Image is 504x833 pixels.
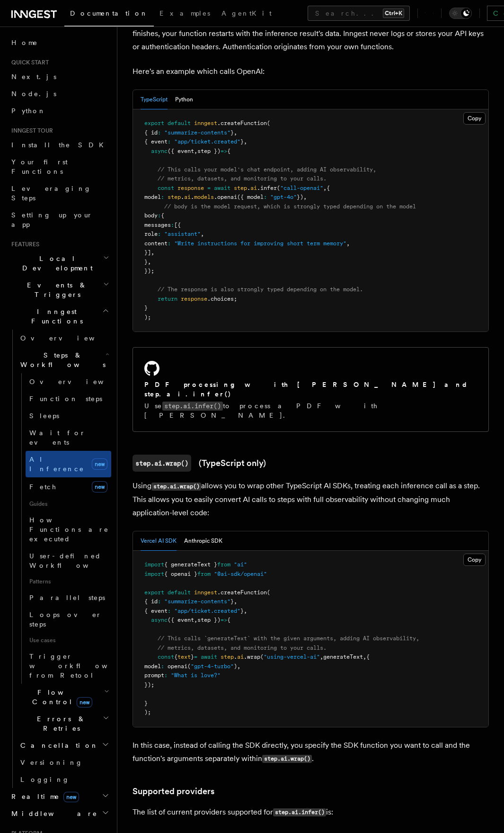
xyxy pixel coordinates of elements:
[144,129,158,136] span: { id
[26,589,111,606] a: Parallel steps
[26,424,111,451] a: Wait for events
[151,483,201,491] code: step.ai.wrap()
[174,240,346,247] span: "Write instructions for improving short term memory"
[144,401,477,420] p: Use to process a PDF with [PERSON_NAME].
[144,231,158,237] span: role
[144,663,161,670] span: model
[11,141,109,149] span: Install the SDK
[194,120,217,126] span: inngest
[171,672,221,679] span: "What is love?"
[144,681,154,688] span: });
[240,138,244,145] span: }
[144,120,164,126] span: export
[257,185,277,191] span: .infer
[194,654,197,660] span: =
[17,714,103,733] span: Errors & Retries
[267,120,270,126] span: (
[29,483,57,491] span: Fetch
[159,9,210,17] span: Examples
[8,180,111,206] a: Leveraging Steps
[221,617,227,623] span: =>
[144,194,161,200] span: model
[154,3,216,26] a: Examples
[221,148,227,154] span: =>
[26,606,111,633] a: Loops over steps
[29,653,133,679] span: Trigger workflows from Retool
[17,684,111,710] button: Flow Controlnew
[151,617,168,623] span: async
[92,458,107,470] span: new
[11,73,56,81] span: Next.js
[70,9,148,17] span: Documentation
[11,158,68,175] span: Your first Functions
[158,635,419,642] span: // This calls `generateText` with the given arguments, adding AI observability,
[184,531,222,551] button: Anthropic SDK
[230,598,234,605] span: }
[8,85,111,102] a: Node.js
[17,350,106,369] span: Steps & Workflows
[63,792,79,802] span: new
[141,90,168,109] button: TypeScript
[8,303,111,330] button: Inngest Functions
[29,378,127,385] span: Overview
[194,589,217,596] span: inngest
[262,755,312,763] code: step.ai.wrap()
[463,554,486,566] button: Copy
[141,531,177,551] button: Vercel AI SDK
[11,90,56,98] span: Node.js
[8,206,111,233] a: Setting up your app
[144,240,168,247] span: content
[20,759,83,766] span: Versioning
[177,185,204,191] span: response
[168,240,171,247] span: :
[151,148,168,154] span: async
[164,231,201,237] span: "assistant"
[26,390,111,407] a: Function steps
[144,305,148,311] span: }
[26,496,111,511] span: Guides
[133,347,489,432] a: PDF processing with [PERSON_NAME] and step.ai.infer()Usestep.ai.infer()to process a PDF with [PER...
[234,654,237,660] span: .
[197,148,221,154] span: step })
[184,194,191,200] span: ai
[8,153,111,180] a: Your first Functions
[144,259,148,265] span: }
[174,654,177,660] span: {
[168,138,171,145] span: :
[17,347,111,373] button: Steps & Workflows
[237,663,240,670] span: ,
[244,608,247,614] span: ,
[164,129,230,136] span: "summarize-contents"
[449,8,472,19] button: Toggle dark mode
[158,654,174,660] span: const
[144,709,151,716] span: );
[177,654,191,660] span: text
[8,250,111,277] button: Local Development
[181,194,184,200] span: .
[144,561,164,568] span: import
[168,617,194,623] span: ({ event
[191,654,194,660] span: }
[8,34,111,51] a: Home
[237,654,244,660] span: ai
[221,654,234,660] span: step
[201,231,204,237] span: ,
[158,129,161,136] span: :
[144,672,164,679] span: prompt
[158,645,327,651] span: // metrics, datasets, and monitoring to your calls.
[158,212,161,219] span: :
[158,286,363,293] span: // The response is also strongly typed depending on the model.
[194,194,214,200] span: models
[327,185,330,191] span: {
[17,688,104,707] span: Flow Control
[175,90,193,109] button: Python
[303,194,307,200] span: ,
[191,194,194,200] span: .
[144,608,168,614] span: { event
[277,185,280,191] span: (
[162,402,223,411] code: step.ai.infer()
[323,185,327,191] span: ,
[133,65,489,78] p: Here's an example which calls OpenAI:
[144,589,164,596] span: export
[161,663,164,670] span: :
